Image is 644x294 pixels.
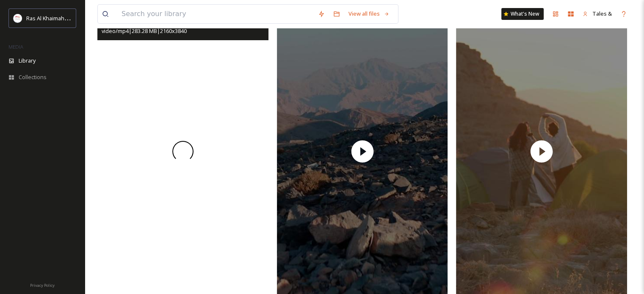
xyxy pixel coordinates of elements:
[102,27,187,35] span: video/mp4 | 283.28 MB | 2160 x 3840
[30,283,55,288] span: Privacy Policy
[592,10,612,17] span: Tales &
[30,280,55,290] a: Privacy Policy
[19,73,47,81] span: Collections
[501,8,544,20] a: What's New
[117,5,314,23] input: Search your library
[14,14,22,22] img: Logo_RAKTDA_RGB-01.png
[344,5,394,22] a: View all files
[8,44,23,50] span: MEDIA
[26,14,146,22] span: Ras Al Khaimah Tourism Development Authority
[578,5,616,22] a: Tales &
[19,57,36,65] span: Library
